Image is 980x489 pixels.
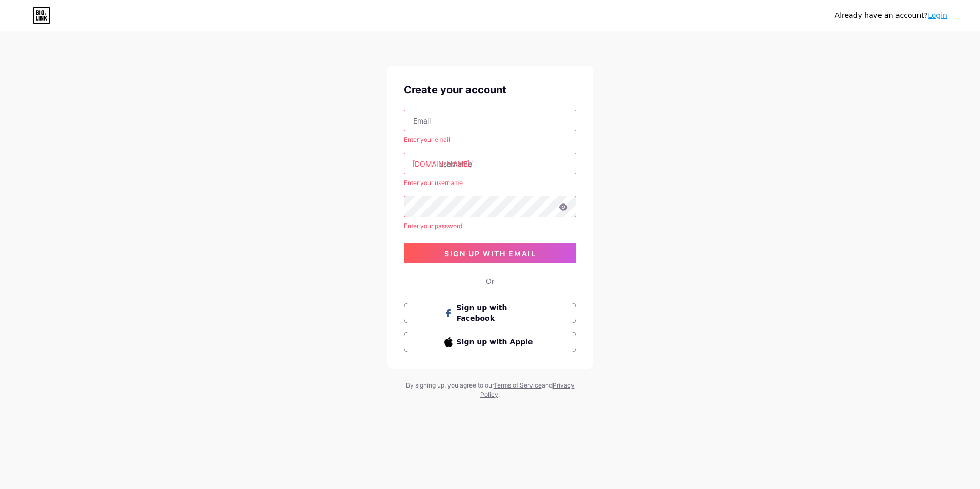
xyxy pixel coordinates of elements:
[404,178,576,188] div: Enter your username
[494,381,542,389] a: Terms of Service
[404,221,576,231] div: Enter your password
[404,110,576,131] input: Email
[457,337,536,348] span: Sign up with Apple
[404,153,576,174] input: username
[403,381,577,399] div: By signing up, you agree to our and .
[835,10,947,21] div: Already have an account?
[928,11,947,19] a: Login
[404,82,576,97] div: Create your account
[486,276,494,287] div: Or
[444,249,536,258] span: sign up with email
[457,302,536,324] span: Sign up with Facebook
[412,158,473,169] div: [DOMAIN_NAME]/
[404,332,576,352] button: Sign up with Apple
[404,243,576,263] button: sign up with email
[404,135,576,145] div: Enter your email
[404,303,576,323] button: Sign up with Facebook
